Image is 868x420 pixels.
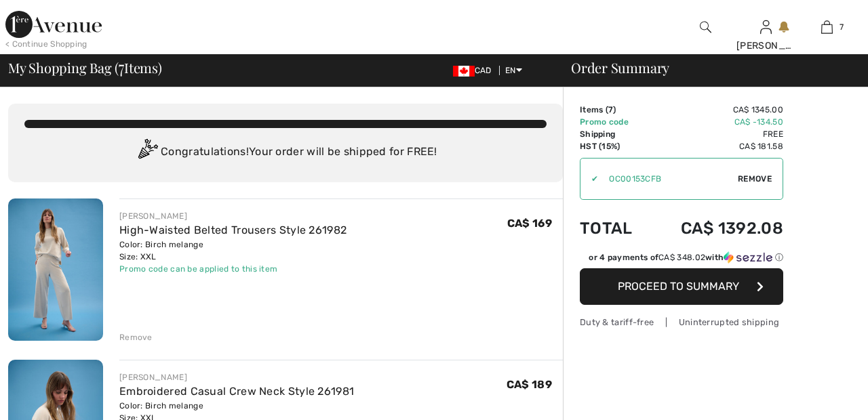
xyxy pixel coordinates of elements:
span: My Shopping Bag ( Items) [8,61,162,75]
img: My Info [760,19,772,35]
td: Items ( ) [580,104,649,116]
div: or 4 payments of with [589,251,783,264]
a: High-Waisted Belted Trousers Style 261982 [119,224,347,236]
td: Promo code [580,116,649,128]
span: CA$ 169 [507,217,552,230]
span: 7 [608,105,613,114]
img: Canadian Dollar [453,66,475,77]
div: [PERSON_NAME] [119,210,347,222]
img: High-Waisted Belted Trousers Style 261982 [8,198,103,341]
div: Duty & tariff-free | Uninterrupted shipping [580,316,783,329]
div: [PERSON_NAME] [119,371,354,383]
input: Promo code [598,159,738,199]
td: CA$ 1345.00 [649,104,783,116]
td: Total [580,205,649,251]
td: CA$ 1392.08 [649,205,783,251]
div: or 4 payments ofCA$ 348.02withSezzle Click to learn more about Sezzle [580,251,783,268]
div: Congratulations! Your order will be shipped for FREE! [24,139,547,166]
td: CA$ -134.50 [649,116,783,128]
div: Color: Birch melange Size: XXL [119,238,347,263]
span: Remove [738,173,772,185]
a: Embroidered Casual Crew Neck Style 261981 [119,385,354,398]
span: CA$ 189 [507,378,552,391]
div: Remove [119,331,153,343]
a: 7 [797,19,856,35]
div: < Continue Shopping [5,38,87,50]
span: 7 [840,21,844,33]
a: Sign In [760,20,772,33]
td: Free [649,128,783,140]
span: 7 [119,58,124,75]
img: search the website [700,19,711,35]
div: Order Summary [555,61,860,75]
button: Proceed to Summary [580,268,783,305]
div: Promo code can be applied to this item [119,263,347,275]
img: My Bag [821,19,833,35]
td: HST (15%) [580,140,649,152]
div: ✔ [580,173,598,185]
td: Shipping [580,128,649,140]
div: [PERSON_NAME] [736,39,796,53]
span: CA$ 348.02 [658,253,705,262]
img: 1ère Avenue [5,11,102,38]
span: Proceed to Summary [618,280,739,293]
span: EN [505,66,522,75]
span: CAD [453,66,497,75]
img: Congratulation2.svg [134,139,161,166]
img: Sezzle [724,251,772,264]
td: CA$ 181.58 [649,140,783,152]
